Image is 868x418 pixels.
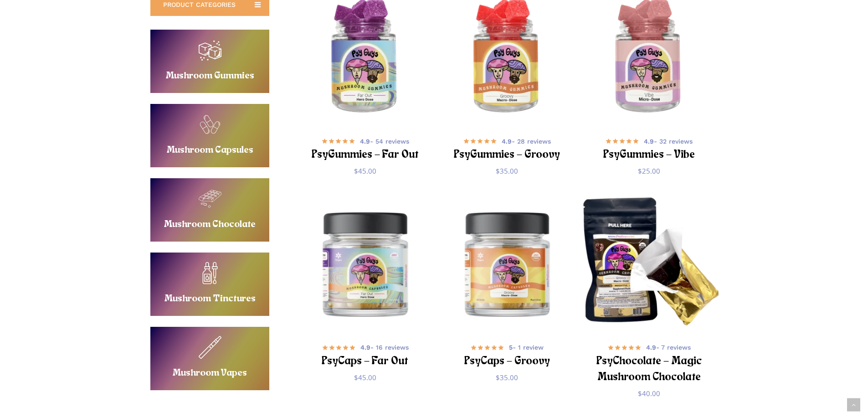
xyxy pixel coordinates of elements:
[580,194,718,333] img: Psy Guys mushroom chocolate bar packaging and unwrapped bar
[638,166,660,175] bdi: 25.00
[644,138,654,145] b: 4.9
[496,166,500,175] span: $
[298,197,432,330] img: Psy Guys Mushroom Capsules, Hero Dose bottle
[594,135,704,160] a: 4.9- 32 reviews PsyGummies – Vibe
[354,373,358,382] span: $
[452,353,563,370] h2: PsyCaps – Groovy
[310,135,421,160] a: 4.9- 54 reviews PsyGummies – Far Out
[509,344,513,351] b: 5
[310,353,421,370] h2: PsyCaps – Far Out
[354,373,376,382] bdi: 45.00
[310,342,421,366] a: 4.9- 16 reviews PsyCaps – Far Out
[360,138,370,145] b: 4.9
[646,343,691,352] span: - 7 reviews
[354,166,376,175] bdi: 45.00
[452,135,563,160] a: 4.9- 28 reviews PsyGummies – Groovy
[452,342,563,366] a: 5- 1 review PsyCaps – Groovy
[360,343,409,352] span: - 16 reviews
[441,197,574,330] img: PsyCaps - Groovy
[502,137,551,146] span: - 28 reviews
[354,166,358,175] span: $
[594,342,704,382] a: 4.9- 7 reviews PsyChocolate – Magic Mushroom Chocolate
[638,166,642,175] span: $
[582,197,716,330] a: PsyChocolate - Magic Mushroom Chocolate
[310,147,421,164] h2: PsyGummies – Far Out
[644,137,693,146] span: - 32 reviews
[496,373,518,382] bdi: 35.00
[594,353,704,386] h2: PsyChocolate – Magic Mushroom Chocolate
[360,344,370,351] b: 4.9
[638,389,642,398] span: $
[502,138,512,145] b: 4.9
[360,137,409,146] span: - 54 reviews
[496,166,518,175] bdi: 35.00
[452,147,563,164] h2: PsyGummies – Groovy
[509,343,544,352] span: - 1 review
[298,197,432,330] a: PsyCaps - Far Out
[646,344,656,351] b: 4.9
[847,398,860,412] a: Back to top
[638,389,660,398] bdi: 40.00
[594,147,704,164] h2: PsyGummies – Vibe
[496,373,500,382] span: $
